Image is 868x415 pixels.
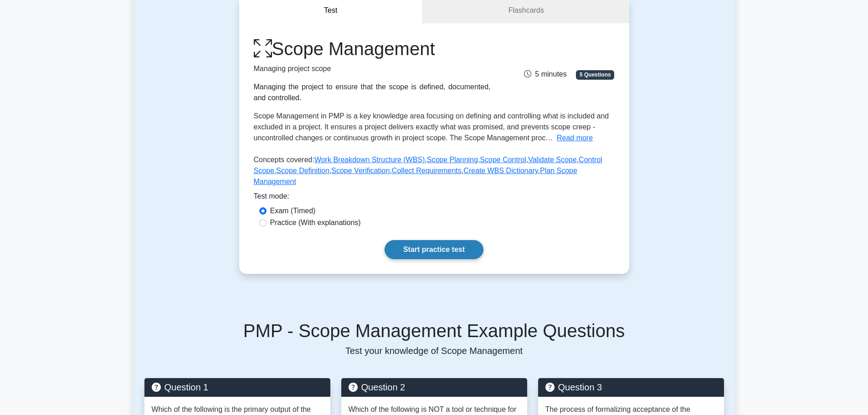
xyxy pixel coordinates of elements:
[463,167,538,174] a: Create WBS Dictionary
[392,167,462,174] a: Collect Requirements
[385,240,483,259] a: Start practice test
[254,82,491,103] div: Managing the project to ensure that the scope is defined, documented, and controlled.
[331,167,390,174] a: Scope Verification
[254,191,615,205] div: Test mode:
[270,205,316,216] label: Exam (Timed)
[314,156,425,164] a: Work Breakdown Structure (WBS)
[557,133,593,143] button: Read more
[545,382,717,393] h5: Question 3
[576,70,614,79] span: 5 Questions
[349,382,520,393] h5: Question 2
[254,38,491,60] h1: Scope Management
[480,156,526,164] a: Scope Control
[254,63,491,74] p: Managing project scope
[152,382,323,393] h5: Question 1
[270,217,361,228] label: Practice (With explanations)
[427,156,478,164] a: Scope Planning
[524,70,566,78] span: 5 minutes
[254,154,615,191] p: Concepts covered: , , , , , , , , ,
[276,167,329,174] a: Scope Definition
[144,345,724,356] p: Test your knowledge of Scope Management
[528,156,576,164] a: Validate Scope
[144,320,724,342] h5: PMP - Scope Management Example Questions
[254,112,609,142] span: Scope Management in PMP is a key knowledge area focusing on defining and controlling what is incl...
